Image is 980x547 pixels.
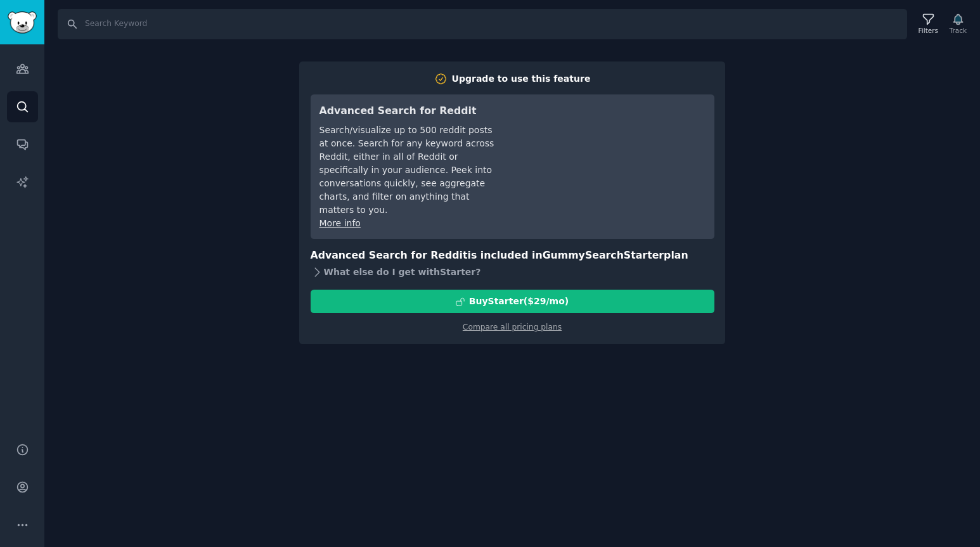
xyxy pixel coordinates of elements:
h3: Advanced Search for Reddit [319,103,498,119]
button: BuyStarter($29/mo) [311,290,714,313]
a: Compare all pricing plans [463,323,562,331]
h3: Advanced Search for Reddit is included in plan [311,248,714,264]
div: Search/visualize up to 500 reddit posts at once. Search for any keyword across Reddit, either in ... [319,124,498,217]
div: Buy Starter ($ 29 /mo ) [469,295,569,308]
iframe: YouTube video player [515,103,706,198]
div: Filters [919,26,938,35]
div: What else do I get with Starter ? [311,263,714,281]
img: GummySearch logo [8,11,37,34]
a: More info [319,218,361,228]
div: Upgrade to use this feature [452,72,591,86]
span: GummySearch Starter [543,249,664,261]
input: Search Keyword [58,9,907,39]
